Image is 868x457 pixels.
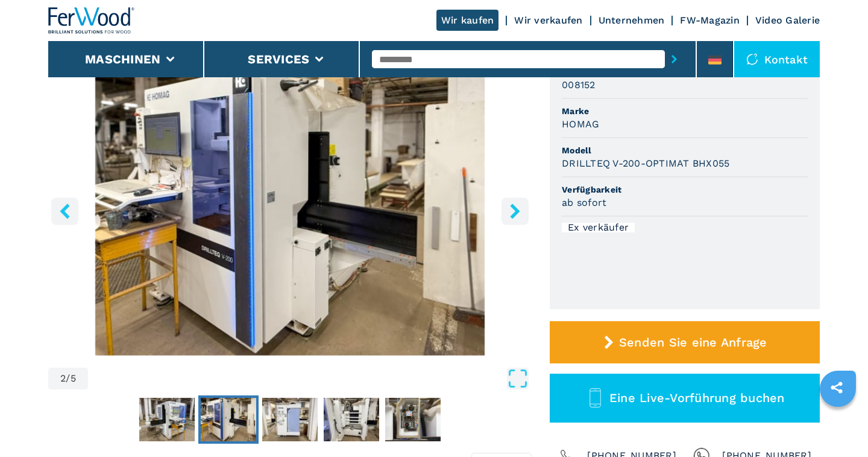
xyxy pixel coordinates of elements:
nav: Thumbnail Navigation [48,395,532,444]
span: Modell [562,144,808,156]
button: Go to Slide 5 [383,395,443,444]
img: ca5ced165a090e437b8a42a21edc2b8e [262,398,318,441]
span: Marke [562,105,808,117]
span: 2 [60,374,66,383]
button: right-button [502,197,529,225]
h3: DRILLTEQ V-200-OPTIMAT BHX055 [562,156,729,170]
button: Services [248,52,309,66]
div: Kontakt [734,41,820,77]
img: cb86916fb5694a8db29998c3b17d7143 [324,398,379,441]
a: sharethis [822,372,852,403]
a: Unternehmen [599,14,665,26]
button: Go to Slide 2 [198,395,259,444]
button: Senden Sie eine Anfrage [550,321,820,363]
span: Eine Live-Vorführung buchen [609,391,785,405]
div: Ex verkäufer [562,223,635,232]
img: Vertikale CNC-Bohrmaschine HOMAG DRILLTEQ V-200-OPTIMAT BHX055 [48,63,532,356]
span: / [66,374,70,383]
button: Go to Slide 1 [137,395,197,444]
h3: 008152 [562,78,596,92]
img: c4d5a528aabcef2938cbd23bc6718b6c [139,398,195,441]
button: Eine Live-Vorführung buchen [550,374,820,423]
img: 3955ccb7323ccb5ce09df1fce5b9884c [385,398,441,441]
button: Maschinen [85,52,160,66]
a: Wir kaufen [436,10,499,31]
h3: ab sofort [562,196,606,209]
button: Go to Slide 3 [260,395,320,444]
button: left-button [51,197,78,225]
a: FW-Magazin [680,14,740,26]
span: 5 [71,374,76,383]
h3: HOMAG [562,117,599,131]
a: Wir verkaufen [514,14,582,26]
span: Senden Sie eine Anfrage [619,335,767,350]
button: Go to Slide 4 [321,395,382,444]
a: Video Galerie [755,14,820,26]
img: 9d766c677688ddec23789c60c6602b4d [201,398,256,441]
img: Ferwood [48,7,135,34]
div: Go to Slide 2 [48,63,532,356]
span: Verfügbarkeit [562,184,808,196]
img: Kontakt [746,53,758,65]
button: submit-button [665,45,684,73]
iframe: Chat [817,403,859,448]
button: Open Fullscreen [91,368,529,389]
